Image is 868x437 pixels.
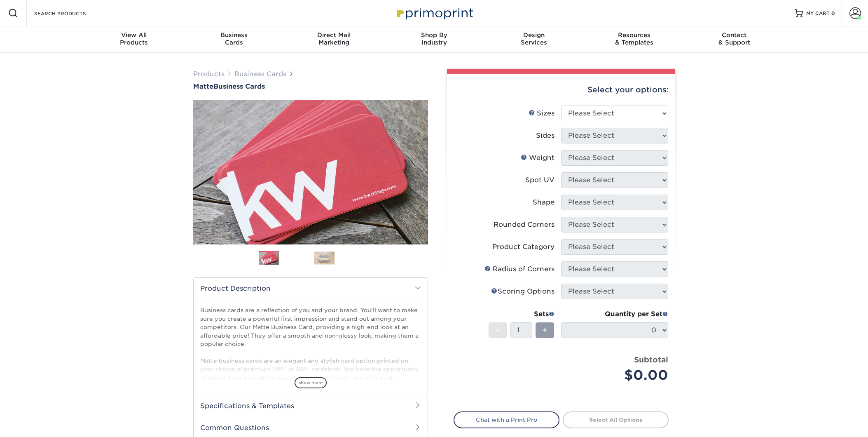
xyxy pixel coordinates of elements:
div: Sides [536,131,554,141]
a: Select All Options [563,411,669,428]
div: Services [484,31,584,46]
img: Business Cards 04 [342,248,362,268]
div: $0.00 [567,365,668,385]
span: Shop By [384,31,484,39]
div: Product Category [492,242,554,252]
a: BusinessCards [184,26,284,53]
div: Marketing [284,31,384,46]
img: Business Cards 01 [259,248,279,269]
div: Scoring Options [491,287,554,296]
input: SEARCH PRODUCTS..... [33,8,114,18]
a: DesignServices [484,26,584,53]
img: Business Cards 02 [286,248,307,268]
span: show more [295,377,327,388]
div: Quantity per Set [561,309,668,319]
div: Products [84,31,184,46]
a: Resources& Templates [584,26,684,53]
a: Business Cards [234,70,286,78]
h2: Specifications & Templates [194,395,428,416]
div: Sizes [529,108,554,118]
div: Select your options: [454,74,669,106]
img: Primoprint [393,4,475,22]
span: MY CART [806,10,830,17]
div: Cards [184,31,284,46]
p: Business cards are a reflection of you and your brand. You'll want to make sure you create a powe... [200,306,421,423]
img: Business Cards 03 [314,251,335,264]
div: Radius of Corners [484,264,554,274]
span: Contact [684,31,784,39]
h1: Business Cards [193,82,428,90]
strong: Subtotal [634,355,668,364]
span: View All [84,31,184,39]
div: Shape [533,197,554,207]
span: + [542,324,547,336]
span: 0 [831,10,835,16]
img: Matte 01 [193,55,428,290]
div: & Templates [584,31,684,46]
div: Industry [384,31,484,46]
a: Chat with a Print Pro [454,411,559,428]
div: & Support [684,31,784,46]
a: Products [193,70,225,78]
a: Shop ByIndustry [384,26,484,53]
a: MatteBusiness Cards [193,82,428,90]
div: Spot UV [525,175,554,185]
span: Business [184,31,284,39]
a: Direct MailMarketing [284,26,384,53]
div: Rounded Corners [494,220,554,230]
div: Weight [521,153,554,163]
span: Matte [193,82,213,90]
h2: Product Description [194,278,428,299]
span: - [496,324,500,336]
div: Sets [489,309,554,319]
a: Contact& Support [684,26,784,53]
a: View AllProducts [84,26,184,53]
span: Resources [584,31,684,39]
span: Design [484,31,584,39]
span: Direct Mail [284,31,384,39]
